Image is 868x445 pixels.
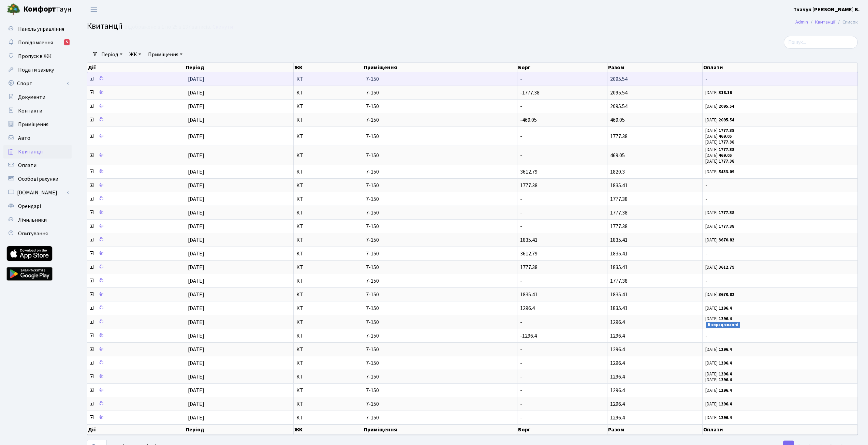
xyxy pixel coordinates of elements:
[705,401,732,407] small: [DATE]:
[705,76,855,82] span: -
[188,89,204,97] span: [DATE]
[610,116,625,124] span: 469.05
[719,223,734,229] b: 1777.38
[366,90,515,95] span: 7-150
[705,117,734,123] small: [DATE]:
[793,5,860,14] a: Ткачук [PERSON_NAME] В.
[607,425,702,435] th: Разом
[705,158,734,164] small: [DATE]:
[7,3,20,16] img: logo.png
[705,147,734,153] small: [DATE]:
[296,265,360,270] span: КТ
[363,425,518,435] th: Приміщення
[3,63,72,77] a: Подати заявку
[719,346,732,353] b: 1296.4
[3,49,72,63] a: Пропуск в ЖК
[610,305,628,312] span: 1835.41
[18,107,42,115] span: Контакти
[705,377,732,383] small: [DATE]:
[18,162,36,169] span: Оплати
[296,374,360,380] span: КТ
[719,316,732,322] b: 1296.4
[719,371,732,377] b: 1296.4
[18,39,53,46] span: Повідомлення
[296,415,360,420] span: КТ
[705,133,732,139] small: [DATE]:
[188,168,204,176] span: [DATE]
[610,236,628,244] span: 1835.41
[296,347,360,352] span: КТ
[188,346,204,353] span: [DATE]
[719,169,734,175] b: 5433.09
[3,90,72,104] a: Документи
[296,401,360,407] span: КТ
[705,169,734,175] small: [DATE]:
[610,223,628,230] span: 1777.38
[366,183,515,188] span: 7-150
[610,291,628,298] span: 1835.41
[87,20,122,32] span: Квитанції
[296,90,360,95] span: КТ
[719,133,732,139] b: 469.05
[366,278,515,284] span: 7-150
[185,425,293,435] th: Період
[188,133,204,140] span: [DATE]
[706,322,740,328] small: В опрацюванні
[719,264,734,270] b: 3612.79
[520,209,522,217] span: -
[835,18,858,26] li: Список
[18,53,52,60] span: Пропуск в ЖК
[296,169,360,175] span: КТ
[520,277,522,285] span: -
[188,277,204,285] span: [DATE]
[793,6,860,13] b: Ткачук [PERSON_NAME] В.
[188,332,204,340] span: [DATE]
[366,196,515,202] span: 7-150
[610,168,625,176] span: 1820.3
[3,199,72,213] a: Орендарі
[18,230,48,237] span: Опитування
[3,36,72,49] a: Повідомлення5
[85,4,102,15] button: Переключити навігацію
[188,414,204,421] span: [DATE]
[719,139,734,145] b: 1777.38
[705,316,732,322] small: [DATE]:
[705,305,732,311] small: [DATE]:
[703,63,858,72] th: Оплати
[705,237,734,243] small: [DATE]:
[520,387,522,394] span: -
[366,320,515,325] span: 7-150
[366,224,515,229] span: 7-150
[520,152,522,159] span: -
[705,223,734,229] small: [DATE]:
[18,66,54,74] span: Подати заявку
[815,18,835,26] a: Квитанції
[127,49,144,60] a: ЖК
[3,159,72,172] a: Оплати
[610,209,628,217] span: 1777.38
[366,104,515,109] span: 7-150
[719,401,732,407] b: 1296.4
[296,76,360,82] span: КТ
[719,117,734,123] b: 2095.54
[3,145,72,159] a: Квитанції
[719,387,732,394] b: 1296.4
[296,196,360,202] span: КТ
[705,128,734,134] small: [DATE]:
[719,360,732,366] b: 1296.4
[520,182,538,189] span: 1777.38
[145,49,185,60] a: Приміщення
[296,210,360,216] span: КТ
[517,425,607,435] th: Борг
[366,169,515,175] span: 7-150
[188,373,204,381] span: [DATE]
[3,227,72,240] a: Опитування
[705,360,732,366] small: [DATE]:
[520,305,535,312] span: 1296.4
[784,36,858,49] input: Пошук...
[520,103,522,110] span: -
[520,223,522,230] span: -
[18,216,47,224] span: Лічильники
[705,210,734,216] small: [DATE]:
[188,209,204,217] span: [DATE]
